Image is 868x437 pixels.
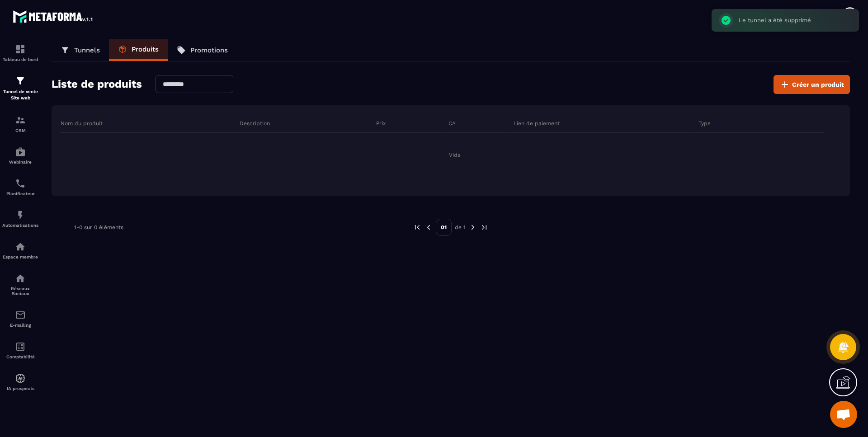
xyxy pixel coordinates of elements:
[2,69,38,108] a: formationformationTunnel de vente Site web
[2,266,38,303] a: social-networksocial-networkRéseaux Sociaux
[52,39,109,61] a: Tunnels
[425,223,433,231] img: prev
[480,223,488,231] img: next
[190,46,228,54] p: Promotions
[2,386,38,391] p: IA prospects
[2,286,38,296] p: Réseaux Sociaux
[469,223,477,231] img: next
[2,223,38,228] p: Automatisations
[15,273,26,284] img: social-network
[2,235,38,266] a: automationsautomationsEspace membre
[2,323,38,328] p: E-mailing
[15,341,26,352] img: accountant
[13,8,94,24] img: logo
[376,120,386,127] p: Prix
[774,75,850,94] button: Créer un produit
[2,160,38,164] p: Webinaire
[449,151,461,159] span: Vide
[15,310,26,320] img: email
[168,39,237,61] a: Promotions
[15,373,26,384] img: automations
[413,223,421,231] img: prev
[15,75,26,86] img: formation
[15,44,26,55] img: formation
[514,120,560,127] p: Lien de paiement
[2,128,38,133] p: CRM
[74,46,100,54] p: Tunnels
[448,120,456,127] p: CA
[15,178,26,189] img: scheduler
[15,146,26,157] img: automations
[2,171,38,203] a: schedulerschedulerPlanificateur
[2,191,38,196] p: Planificateur
[109,39,168,61] a: Produits
[2,108,38,140] a: formationformationCRM
[2,203,38,235] a: automationsautomationsAutomatisations
[52,75,142,94] h2: Liste de produits
[2,57,38,62] p: Tableau de bord
[2,254,38,259] p: Espace membre
[132,45,159,53] p: Produits
[15,115,26,126] img: formation
[698,120,711,127] p: Type
[792,80,844,89] span: Créer un produit
[830,401,857,428] div: Ouvrir le chat
[15,210,26,221] img: automations
[15,241,26,252] img: automations
[2,354,38,359] p: Comptabilité
[61,120,103,127] p: Nom du produit
[74,224,123,230] p: 1-0 sur 0 éléments
[240,120,270,127] p: Description
[2,140,38,171] a: automationsautomationsWebinaire
[436,219,452,236] p: 01
[2,89,38,101] p: Tunnel de vente Site web
[455,224,466,231] p: de 1
[2,37,38,69] a: formationformationTableau de bord
[2,303,38,334] a: emailemailE-mailing
[2,334,38,366] a: accountantaccountantComptabilité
